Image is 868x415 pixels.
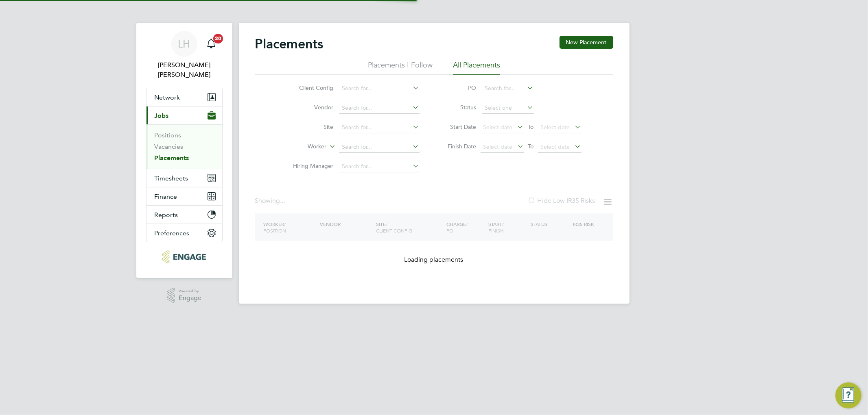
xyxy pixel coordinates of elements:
input: Search for... [482,83,534,94]
span: Select date [541,143,570,150]
li: Placements I Follow [368,60,433,75]
span: Lee Hall [146,60,223,80]
label: Hide Low IR35 Risks [528,197,595,205]
button: Engage Resource Center [835,382,861,408]
span: Finance [155,193,177,200]
input: Search for... [339,102,420,114]
span: Network [155,93,180,101]
span: Jobs [155,112,169,120]
label: PO [440,84,477,91]
div: Showing [255,197,287,205]
button: New Placement [560,36,613,49]
input: Search for... [339,122,420,133]
input: Search for... [339,161,420,172]
label: Vendor [287,104,334,111]
label: Hiring Manager [287,162,334,169]
label: Worker [280,143,327,151]
button: Reports [146,206,222,224]
span: Timesheets [155,174,188,182]
a: Go to home page [146,250,223,263]
button: Finance [146,187,222,205]
label: Start Date [440,123,477,130]
span: Select date [483,124,513,131]
button: Preferences [146,224,222,242]
a: Powered byEngage [167,288,201,303]
button: Timesheets [146,169,222,187]
label: Site [287,123,334,130]
li: All Placements [453,60,500,75]
input: Select one [482,102,534,114]
span: LH [178,39,190,49]
span: Engage [179,295,201,302]
input: Search for... [339,141,420,153]
nav: Main navigation [136,23,232,278]
span: Select date [541,124,570,131]
input: Search for... [339,83,420,94]
div: Jobs [146,124,222,169]
a: Vacancies [155,143,184,150]
a: Placements [155,154,189,162]
span: Reports [155,211,178,219]
span: Powered by [179,288,201,295]
span: Select date [483,143,513,150]
a: LH[PERSON_NAME] [PERSON_NAME] [146,31,223,80]
label: Client Config [287,84,334,91]
button: Network [146,88,222,106]
a: Positions [155,131,181,139]
a: 20 [203,31,219,57]
h2: Placements [255,36,324,52]
img: pcrnet-logo-retina.png [162,250,206,263]
button: Jobs [146,106,222,124]
span: To [526,141,536,152]
span: Preferences [155,229,190,237]
span: To [526,122,536,132]
span: 20 [213,34,223,43]
label: Finish Date [440,143,477,150]
label: Status [440,104,477,111]
span: ... [280,197,285,205]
